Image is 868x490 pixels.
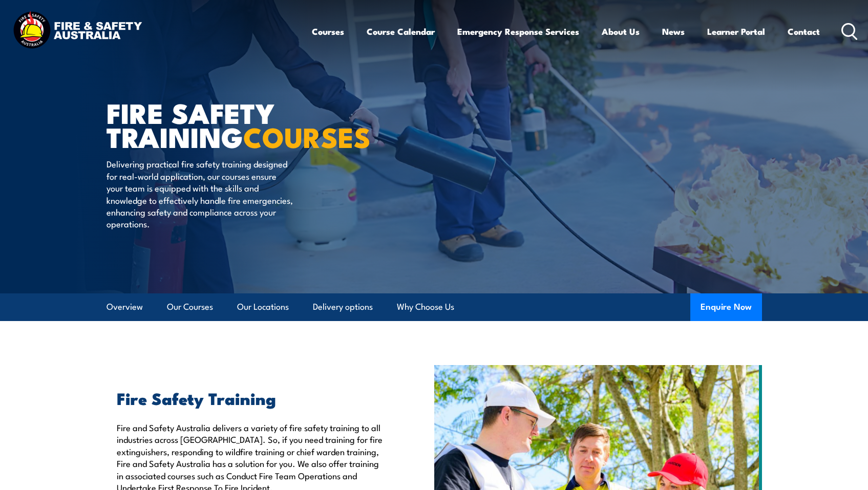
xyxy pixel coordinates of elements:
a: News [662,18,685,45]
a: Emergency Response Services [457,18,579,45]
h2: Fire Safety Training [117,391,387,405]
a: Contact [788,18,820,45]
a: About Us [602,18,640,45]
button: Enquire Now [690,293,762,321]
a: Course Calendar [367,18,435,45]
a: Our Courses [167,293,213,321]
a: Our Locations [237,293,289,321]
p: Delivering practical fire safety training designed for real-world application, our courses ensure... [107,158,293,229]
h1: FIRE SAFETY TRAINING [107,100,359,148]
strong: COURSES [243,115,371,157]
a: Delivery options [313,293,373,321]
a: Overview [107,293,143,321]
a: Learner Portal [707,18,765,45]
a: Courses [312,18,344,45]
a: Why Choose Us [397,293,454,321]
